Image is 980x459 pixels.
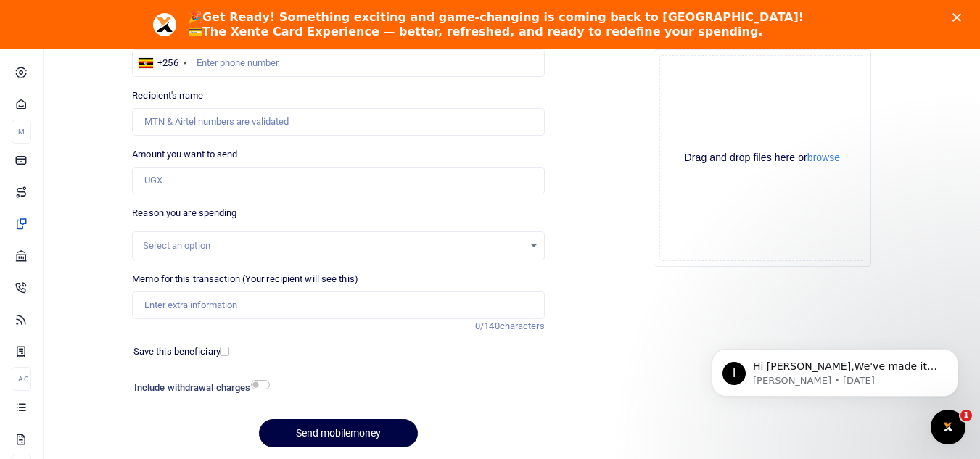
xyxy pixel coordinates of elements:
div: Uganda: +256 [133,50,191,76]
input: Enter extra information [132,291,544,319]
label: Reason you are spending [132,206,236,220]
label: Recipient's name [132,88,203,103]
label: Memo for this transaction (Your recipient will see this) [132,272,358,286]
button: browse [807,152,840,162]
input: UGX [132,167,544,194]
iframe: Intercom notifications message [690,318,980,420]
div: Drag and drop files here or [660,151,865,165]
div: Select an option [143,239,523,253]
b: Get Ready! Something exciting and game-changing is coming back to [GEOGRAPHIC_DATA]! [202,10,804,24]
label: Save this beneficiary [133,344,221,359]
span: characters [500,321,545,331]
div: Close [952,13,967,22]
input: Enter phone number [132,49,544,77]
div: +256 [157,56,178,70]
span: 0/140 [475,321,500,331]
button: Send mobilemoney [259,419,418,447]
img: Profile image for Aceng [153,13,176,36]
iframe: Intercom live chat [931,410,965,444]
li: M [12,120,31,144]
div: 🎉 💳 [188,10,804,39]
span: 1 [960,410,972,421]
input: MTN & Airtel numbers are validated [132,108,544,136]
b: The Xente Card Experience — better, refreshed, and ready to redefine your spending. [202,25,762,38]
label: Amount you want to send [132,147,237,162]
div: File Uploader [654,49,871,267]
li: Ac [12,367,31,391]
h6: Include withdrawal charges [134,382,263,394]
